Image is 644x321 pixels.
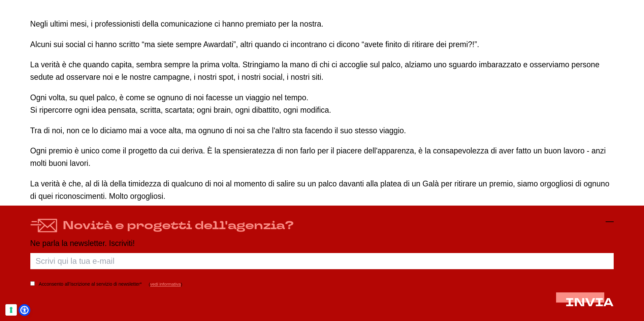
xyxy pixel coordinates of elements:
span: La verità è che quando capita, sembra sempre la prima volta. Stringiamo la mano di chi ci accogli... [30,60,600,81]
p: Ne parla la newsletter. Iscriviti! [30,239,614,247]
input: Scrivi qui la tua e-mail [30,253,614,269]
span: INVIA [566,295,614,310]
span: avete finito di ritirare dei premi?! [364,40,479,49]
p: Ogni premio è unico come il progetto da cui deriva. È la spensieratezza di non farlo per il piace... [30,145,614,170]
label: Acconsento all’iscrizione al servizio di newsletter* [39,280,142,288]
span: ”, altri quando ci incontrano ci dicono “ [233,40,479,49]
span: La verità è che, al di là della timidezza di qualcuno di noi al momento di salire su un palco dav... [30,179,610,201]
span: ( ) [149,282,182,287]
span: ma siete sempre Awardati [144,40,479,49]
button: Le tue preferenze relative al consenso per le tecnologie di tracciamento [5,304,17,316]
a: Open Accessibility Menu [20,306,29,314]
span: ”. [475,40,479,49]
span: Ogni volta, su quel palco, è come se ognuno di noi facesse un viaggio nel tempo. Si ripercorre og... [30,93,331,114]
button: INVIA [566,296,614,309]
span: Tra di noi, non ce lo diciamo mai a voce alta, ma ognuno di noi sa che l'altro sta facendo il suo... [30,126,406,135]
a: vedi informativa [150,282,181,287]
span: Alcuni sui social ci hanno scritto “ [30,40,479,49]
span: Negli ultimi mesi, i professionisti della comunicazione ci hanno premiato per la nostra. [30,20,324,28]
h4: Novità e progetti dell'agenzia? [63,218,294,234]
